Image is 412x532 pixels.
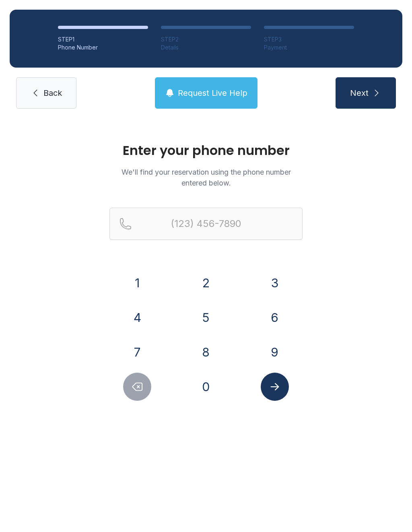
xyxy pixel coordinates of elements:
[123,338,151,366] button: 7
[192,303,220,332] button: 5
[178,87,247,99] span: Request Live Help
[58,35,148,43] div: STEP 1
[261,338,289,366] button: 9
[261,373,289,401] button: Submit lookup form
[192,269,220,297] button: 2
[192,338,220,366] button: 8
[350,87,369,99] span: Next
[261,269,289,297] button: 3
[264,43,354,52] div: Payment
[123,373,151,401] button: Delete number
[109,208,303,240] input: Reservation phone number
[109,144,303,157] h1: Enter your phone number
[161,43,251,52] div: Details
[123,303,151,332] button: 4
[192,373,220,401] button: 0
[109,167,303,188] p: We'll find your reservation using the phone number entered below.
[264,35,354,43] div: STEP 3
[261,303,289,332] button: 6
[123,269,151,297] button: 1
[58,43,148,52] div: Phone Number
[161,35,251,43] div: STEP 2
[43,87,62,99] span: Back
